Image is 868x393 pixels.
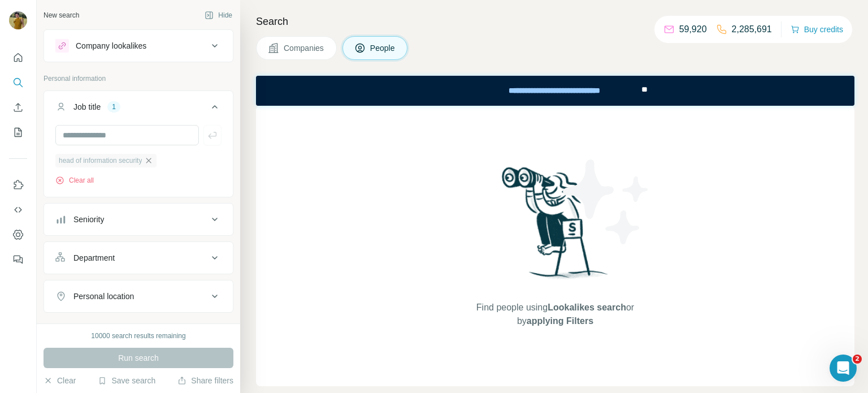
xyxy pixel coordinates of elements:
span: 2 [853,355,862,364]
button: Personal location [44,283,233,310]
iframe: Intercom live chat [830,355,857,382]
p: Personal information [44,74,233,84]
div: 1 [107,102,120,112]
button: Use Surfe on LinkedIn [9,175,27,195]
p: 59,920 [679,23,707,36]
button: Search [9,72,27,93]
p: 2,285,691 [732,23,772,36]
span: Lookalikes search [548,303,626,312]
button: Company lookalikes [44,32,233,59]
button: My lists [9,122,27,142]
button: Buy credits [791,21,843,37]
span: People [370,42,396,54]
button: Clear all [55,175,94,185]
button: Quick start [9,47,27,68]
span: head of information security [59,156,142,166]
button: Save search [98,375,155,386]
img: Avatar [9,11,27,29]
h4: Search [256,14,854,29]
button: Job title1 [44,93,233,125]
div: Personal location [73,291,134,302]
div: 10000 search results remaining [91,331,185,341]
button: Seniority [44,206,233,233]
div: Seniority [73,214,104,225]
div: New search [44,10,79,20]
button: Enrich CSV [9,97,27,118]
button: Feedback [9,249,27,270]
button: Use Surfe API [9,200,27,220]
div: Department [73,252,115,264]
button: Dashboard [9,224,27,245]
button: Share filters [177,375,233,386]
div: Company lookalikes [76,40,146,51]
iframe: Banner [256,76,854,106]
button: Clear [44,375,76,386]
img: Surfe Illustration - Woman searching with binoculars [497,164,614,290]
div: Job title [73,101,101,113]
span: Find people using or by [465,301,645,328]
button: Department [44,244,233,271]
img: Surfe Illustration - Stars [555,151,657,253]
span: applying Filters [527,316,593,326]
span: Companies [284,42,325,54]
button: Hide [197,7,240,24]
